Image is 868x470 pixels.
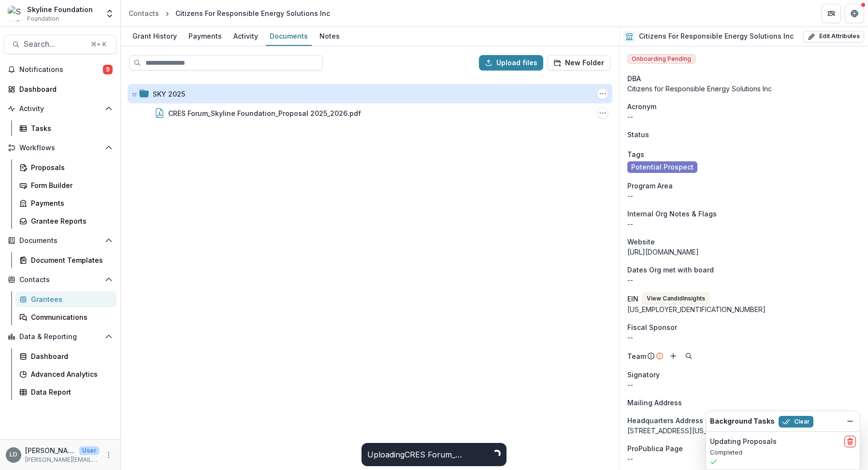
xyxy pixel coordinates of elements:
[627,265,714,275] span: Dates Org met with board
[627,84,860,94] div: Citizens for Responsible Energy Solutions Inc
[683,350,694,362] button: Search
[125,6,163,20] a: Contacts
[639,32,794,41] h2: Citizens For Responsible Energy Solutions Inc
[15,177,116,193] a: Form Builder
[15,366,116,382] a: Advanced Analytics
[4,35,116,54] button: Search...
[627,112,860,122] p: --
[31,216,109,226] div: Grantee Reports
[19,84,109,94] div: Dashboard
[627,443,683,454] span: ProPublica Page
[845,4,864,23] button: Get Help
[597,107,608,119] button: CRES Forum_Skyline Foundation_Proposal 2025_2026.pdf Options
[153,89,185,99] div: SKY 2025
[125,6,334,20] nav: breadcrumb
[10,452,17,458] div: Lisa Dinh
[15,291,116,307] a: Grantees
[627,304,860,314] div: [US_EMPLOYER_IDENTIFICATION_NUMBER]
[627,237,655,247] span: Website
[128,103,612,123] div: CRES Forum_Skyline Foundation_Proposal 2025_2026.pdfCRES Forum_Skyline Foundation_Proposal 2025_2...
[15,384,116,400] a: Data Report
[627,219,860,229] p: --
[31,312,109,322] div: Communications
[627,129,649,140] span: Status
[627,398,682,408] span: Mailing Address
[19,237,101,245] span: Documents
[15,252,116,268] a: Document Templates
[627,101,656,112] span: Acronym
[627,149,644,159] span: Tags
[631,163,694,171] span: Potential Prospect
[627,370,660,380] span: Signatory
[844,415,856,427] button: Dismiss
[597,88,608,100] button: SKY 2025 Options
[27,14,59,23] span: Foundation
[822,4,841,23] button: Partners
[25,456,99,464] p: [PERSON_NAME][EMAIL_ADDRESS][DOMAIN_NAME]
[175,8,330,18] div: Citizens For Responsible Energy Solutions Inc
[844,436,856,447] button: delete
[129,29,181,43] div: Grant History
[479,55,543,71] button: Upload files
[24,40,85,49] span: Search...
[103,65,113,74] span: 9
[31,198,109,208] div: Payments
[185,27,226,46] a: Payments
[803,31,864,43] button: Edit Attributes
[266,29,312,43] div: Documents
[15,195,116,211] a: Payments
[710,448,856,457] p: Completed
[230,27,262,46] a: Activity
[627,426,860,436] div: [STREET_ADDRESS][US_STATE]
[627,191,860,201] p: --
[316,29,344,43] div: Notes
[31,294,109,304] div: Grantees
[4,140,116,156] button: Open Workflows
[367,449,464,460] div: Uploading CRES Forum_Skyline Foundation_Proposal 2025_2026.pdf
[230,29,262,43] div: Activity
[31,387,109,397] div: Data Report
[15,348,116,364] a: Dashboard
[4,81,116,97] a: Dashboard
[15,120,116,136] a: Tasks
[129,27,181,46] a: Grant History
[4,101,116,116] button: Open Activity
[627,294,638,304] p: EIN
[627,73,641,84] span: DBA
[31,351,109,361] div: Dashboard
[710,438,777,446] h2: Updating Proposals
[103,4,116,23] button: Open entity switcher
[168,108,361,118] div: CRES Forum_Skyline Foundation_Proposal 2025_2026.pdf
[710,417,775,426] h2: Background Tasks
[79,446,99,455] p: User
[316,27,344,46] a: Notes
[19,105,101,113] span: Activity
[627,380,860,390] div: --
[4,62,116,77] button: Notifications9
[31,180,109,190] div: Form Builder
[103,449,115,461] button: More
[642,293,709,304] button: View CandidInsights
[627,322,677,332] span: Fiscal Sponsor
[15,213,116,229] a: Grantee Reports
[128,84,612,103] div: SKY 2025SKY 2025 Options
[27,4,93,14] div: Skyline Foundation
[89,39,108,50] div: ⌘ + K
[19,144,101,152] span: Workflows
[627,351,646,361] p: Team
[547,55,610,71] button: New Folder
[627,332,860,342] div: --
[31,123,109,133] div: Tasks
[779,416,813,427] button: Clear
[627,181,673,191] span: Program Area
[627,209,717,219] span: Internal Org Notes & Flags
[15,159,116,175] a: Proposals
[4,272,116,287] button: Open Contacts
[627,248,699,256] a: [URL][DOMAIN_NAME]
[4,233,116,248] button: Open Documents
[25,445,75,456] p: [PERSON_NAME]
[266,27,312,46] a: Documents
[31,369,109,379] div: Advanced Analytics
[31,255,109,265] div: Document Templates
